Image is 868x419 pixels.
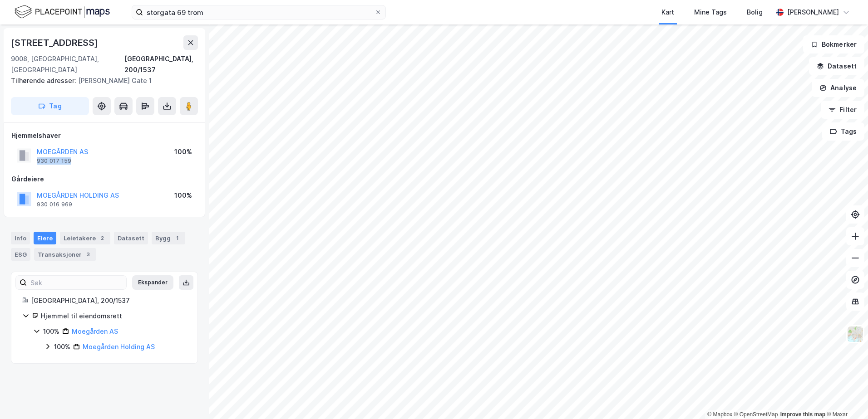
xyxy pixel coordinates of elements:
[11,75,191,86] div: [PERSON_NAME] Gate 1
[11,248,30,261] div: ESG
[37,157,71,165] div: 930 017 159
[823,375,868,419] iframe: Chat Widget
[822,122,864,141] button: Tags
[124,54,198,75] div: [GEOGRAPHIC_DATA], 200/1537
[54,341,70,352] div: 100%
[821,101,864,119] button: Filter
[11,35,100,50] div: [STREET_ADDRESS]
[823,375,868,419] div: Kontrollprogram for chat
[152,232,185,244] div: Bygg
[707,411,732,418] a: Mapbox
[143,5,375,19] input: Søk på adresse, matrikkel, gårdeiere, leietakere eller personer
[694,7,727,18] div: Mine Tags
[734,411,778,418] a: OpenStreetMap
[661,7,674,18] div: Kart
[11,174,197,185] div: Gårdeiere
[174,190,192,201] div: 100%
[37,201,72,208] div: 930 016 969
[173,234,182,243] div: 1
[11,232,30,244] div: Info
[15,4,110,20] img: logo.f888ab2527a4732fd821a326f86c7f29.svg
[72,327,118,335] a: Moegården AS
[31,295,187,306] div: [GEOGRAPHIC_DATA], 200/1537
[11,54,124,75] div: 9008, [GEOGRAPHIC_DATA], [GEOGRAPHIC_DATA]
[174,146,192,157] div: 100%
[787,7,839,18] div: [PERSON_NAME]
[11,97,89,115] button: Tag
[84,250,93,259] div: 3
[27,276,126,289] input: Søk
[847,326,864,343] img: Z
[83,343,155,351] a: Moegården Holding AS
[60,232,110,244] div: Leietakere
[34,232,56,244] div: Eiere
[114,232,148,244] div: Datasett
[11,77,78,84] span: Tilhørende adresser:
[747,7,763,18] div: Bolig
[34,248,96,261] div: Transaksjoner
[11,130,197,141] div: Hjemmelshaver
[803,35,864,54] button: Bokmerker
[98,234,107,243] div: 2
[43,326,59,337] div: 100%
[812,79,864,97] button: Analyse
[41,311,187,322] div: Hjemmel til eiendomsrett
[132,275,173,290] button: Ekspander
[780,411,825,418] a: Improve this map
[809,57,864,75] button: Datasett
